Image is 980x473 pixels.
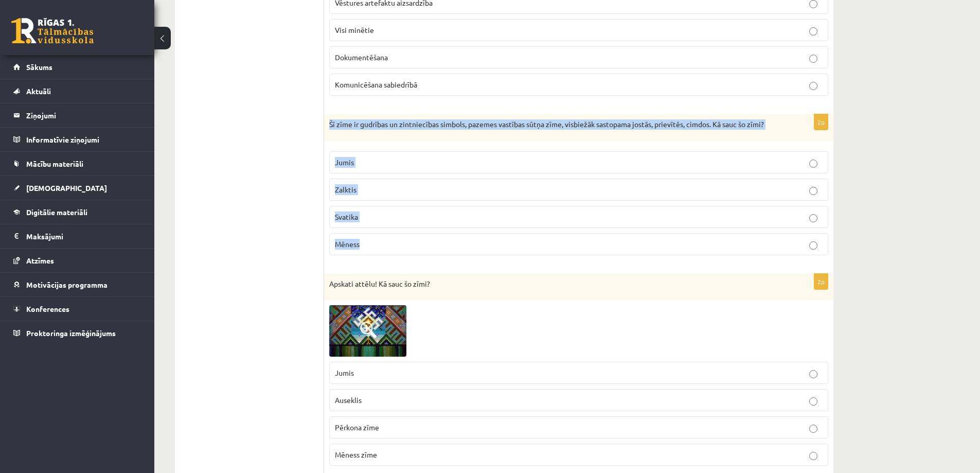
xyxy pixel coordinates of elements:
legend: Maksājumi [26,224,141,248]
input: Pērkona zīme [809,425,817,433]
input: Mēness zīme [809,452,817,460]
a: Motivācijas programma [13,273,141,296]
span: Jumis [335,157,354,167]
span: Aktuāli [26,86,51,96]
legend: Informatīvie ziņojumi [26,128,141,151]
p: 2p [814,114,828,130]
span: Visi minētie [335,25,374,34]
span: Konferences [26,304,69,313]
legend: Ziņojumi [26,103,141,127]
span: [DEMOGRAPHIC_DATA] [26,183,107,192]
a: Atzīmes [13,249,141,272]
a: Proktoringa izmēģinājums [13,321,141,345]
input: Jumis [809,370,817,378]
a: Rīgas 1. Tālmācības vidusskola [11,18,94,44]
input: Visi minētie [809,27,817,36]
span: Svatika [335,212,358,221]
span: Motivācijas programma [26,280,108,289]
span: Sākums [26,62,52,72]
a: Aktuāli [13,79,141,103]
span: Komunicēšana sabiedrībā [335,80,417,89]
img: 1.jpg [329,305,406,357]
p: Apskati attēlu! Kā sauc šo zīmi? [329,279,777,289]
a: Ziņojumi [13,103,141,127]
span: Pērkona zīme [335,423,379,432]
span: Mācību materiāli [26,159,83,168]
a: Konferences [13,297,141,321]
span: Auseklis [335,395,362,405]
a: Maksājumi [13,224,141,248]
a: Mācību materiāli [13,152,141,176]
a: Sākums [13,55,141,79]
input: Komunicēšana sabiedrībā [809,82,817,90]
input: Zalktis [809,187,817,195]
p: 2p [814,273,828,290]
span: Dokumentēšana [335,52,388,62]
span: Zalktis [335,185,357,194]
a: [DEMOGRAPHIC_DATA] [13,176,141,200]
input: Mēness [809,241,817,250]
span: Mēness zīme [335,450,377,459]
span: Mēness [335,239,360,249]
span: Digitālie materiāli [26,207,87,217]
span: Atzīmes [26,256,54,265]
span: Proktoringa izmēģinājums [26,328,116,338]
input: Svatika [809,214,817,222]
p: Šī zīme ir gudrības un zintniecības simbols, pazemes vastības sūtņa zīme, visbiežāk sastopama jos... [329,119,777,130]
a: Digitālie materiāli [13,200,141,224]
input: Dokumentēšana [809,55,817,63]
a: Informatīvie ziņojumi [13,128,141,151]
span: Jumis [335,368,354,377]
input: Jumis [809,160,817,168]
input: Auseklis [809,397,817,406]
